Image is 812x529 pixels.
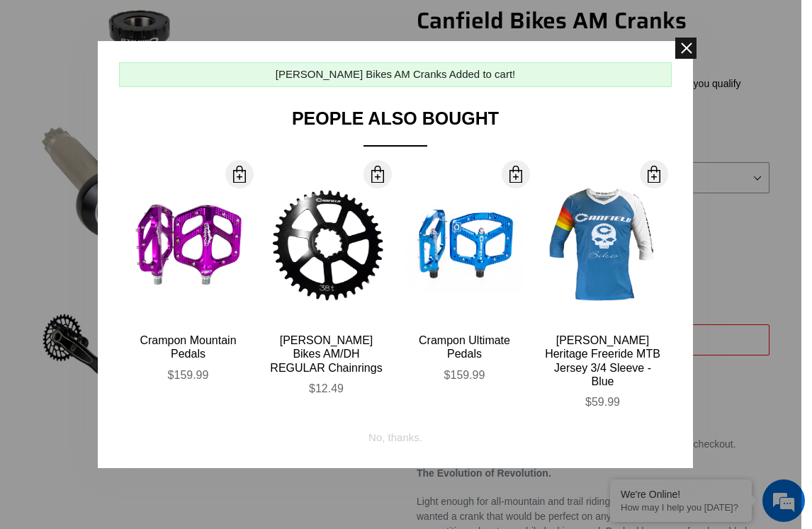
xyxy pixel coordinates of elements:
[309,382,344,394] span: $12.49
[268,334,385,375] div: [PERSON_NAME] Bikes AM/DH REGULAR Chainrings
[544,334,661,388] div: [PERSON_NAME] Heritage Freeride MTB Jersey 3/4 Sleeve - Blue
[130,187,247,304] img: Canfield-Crampon-Mountain-Purple-Shopify_large.jpg
[406,334,523,360] div: Crampon Ultimate Pedals
[368,419,422,446] div: No, thanks.
[268,188,385,303] img: 38T_Ring_Back_large.png
[585,396,620,408] span: $59.99
[544,187,661,304] img: Canfield-Hertiage-Jersey-Blue-Front_large.jpg
[444,369,485,381] span: $159.99
[406,187,523,304] img: Canfield-Crampon-Ultimate-Blue_large.jpg
[168,369,209,381] span: $159.99
[276,67,515,83] div: [PERSON_NAME] Bikes AM Cranks Added to cart!
[119,108,672,147] div: People Also Bought
[130,334,247,360] div: Crampon Mountain Pedals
